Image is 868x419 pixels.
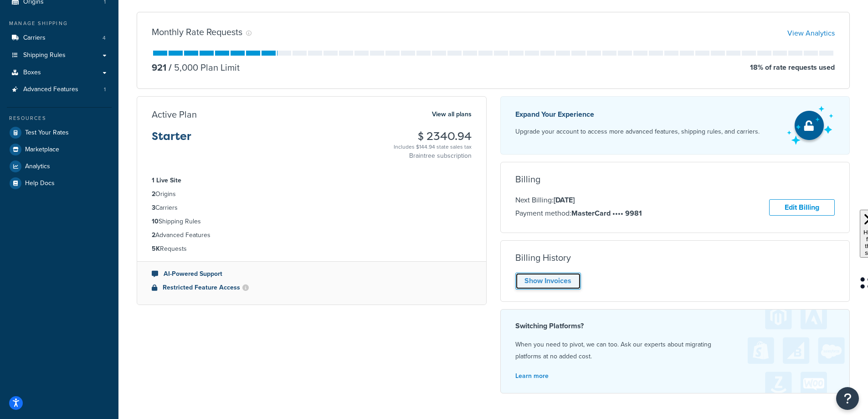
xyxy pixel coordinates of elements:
a: View Analytics [787,28,835,38]
li: AI-Powered Support [152,269,472,279]
a: Learn more [515,371,549,381]
p: Payment method: [515,207,642,219]
h3: $ 2340.94 [394,130,472,142]
span: Shipping Rules [23,52,66,59]
h3: Starter [152,130,191,150]
a: Edit Billing [769,199,835,216]
a: Advanced Features 1 [7,81,112,98]
span: 1 [104,86,106,93]
span: 4 [103,34,106,42]
span: / [169,61,172,74]
li: Carriers [7,30,112,47]
span: Test Your Rates [25,129,69,137]
span: Analytics [25,163,50,171]
li: Requests [152,244,472,254]
a: Help Docs [7,175,112,191]
p: 5,000 Plan Limit [166,61,240,74]
h3: Billing History [515,253,571,263]
a: Analytics [7,158,112,175]
p: Braintree subscription [394,151,472,160]
div: Resources [7,114,112,122]
li: Origins [152,189,472,199]
h3: Billing [515,174,540,184]
strong: 2 [152,230,155,240]
a: View all plans [432,109,472,120]
strong: 1 Live Site [152,176,181,185]
a: Show Invoices [515,273,581,290]
li: Advanced Features [7,81,112,98]
strong: [DATE] [554,195,575,205]
strong: MasterCard •••• 9981 [571,208,642,218]
a: Carriers 4 [7,30,112,47]
span: Carriers [23,34,46,42]
li: Advanced Features [152,230,472,240]
p: Expand Your Experience [515,108,760,121]
strong: 3 [152,203,155,212]
strong: 5K [152,244,160,253]
div: Manage Shipping [7,20,112,27]
h4: Switching Platforms? [515,321,835,331]
button: Open Resource Center [836,387,859,410]
p: 18 % of rate requests used [750,61,835,74]
p: Upgrade your account to access more advanced features, shipping rules, and carriers. [515,125,760,138]
a: Shipping Rules [7,47,112,64]
p: When you need to pivot, we can too. Ask our experts about migrating platforms at no added cost. [515,339,835,362]
a: Expand Your Experience Upgrade your account to access more advanced features, shipping rules, and... [500,96,850,155]
strong: 2 [152,189,155,199]
h3: Active Plan [152,109,197,119]
h3: Monthly Rate Requests [152,27,242,37]
strong: 10 [152,217,159,226]
span: Advanced Features [23,86,78,93]
li: Shipping Rules [152,217,472,227]
a: Test Your Rates [7,124,112,141]
li: Restricted Feature Access [152,283,472,293]
a: Marketplace [7,141,112,158]
span: Help Docs [25,180,55,187]
div: Includes $144.94 state sales tax [394,142,472,151]
a: Boxes [7,64,112,81]
span: Boxes [23,69,41,77]
li: Carriers [152,203,472,213]
p: Next Billing: [515,194,642,206]
span: Marketplace [25,146,59,154]
p: 921 [152,61,166,74]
